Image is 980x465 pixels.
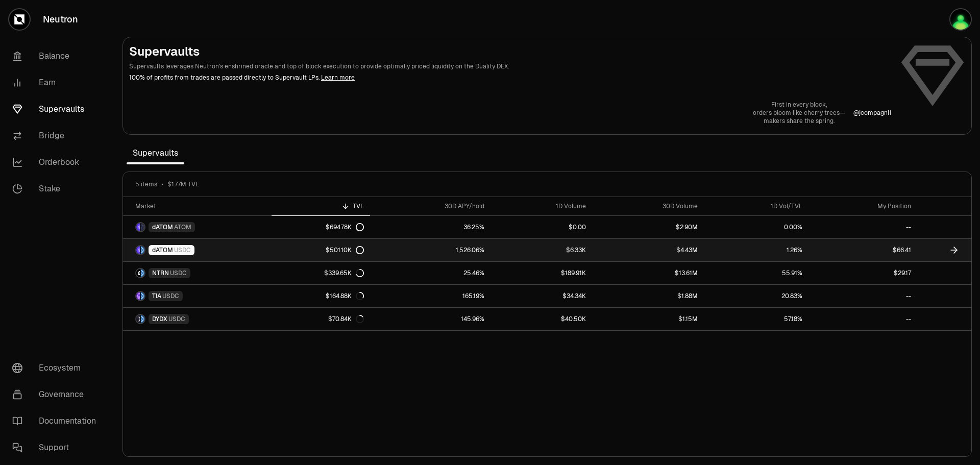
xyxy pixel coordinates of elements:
[808,262,917,284] a: $29.17
[704,285,808,307] a: 20.83%
[170,269,187,277] span: USDC
[136,246,140,254] img: dATOM Logo
[272,239,371,261] a: $501.10K
[152,223,173,231] span: dATOM
[704,262,808,284] a: 55.91%
[592,308,703,330] a: $1.15M
[592,216,703,238] a: $2.90M
[753,117,845,125] p: makers share the spring.
[808,216,917,238] a: --
[704,308,808,330] a: 57.18%
[141,269,144,277] img: USDC Logo
[174,246,191,254] span: USDC
[491,239,592,261] a: $6.33K
[4,123,110,149] a: Bridge
[370,308,491,330] a: 145.96%
[753,109,845,117] p: orders bloom like cherry trees—
[272,308,371,330] a: $70.84K
[4,434,110,461] a: Support
[592,285,703,307] a: $1.88M
[141,315,144,323] img: USDC Logo
[328,315,364,323] div: $70.84K
[141,246,144,254] img: USDC Logo
[272,285,371,307] a: $164.88K
[4,176,110,202] a: Stake
[152,292,161,300] span: TIA
[123,216,272,238] a: dATOM LogoATOM LogodATOMATOM
[497,202,586,210] div: 1D Volume
[491,216,592,238] a: $0.00
[136,223,140,231] img: dATOM Logo
[491,262,592,284] a: $189.91K
[152,315,167,323] span: DYDX
[491,285,592,307] a: $34.34K
[808,239,917,261] a: $66.41
[326,223,364,231] div: $694.78K
[123,239,272,261] a: dATOM LogoUSDC LogodATOMUSDC
[4,408,110,434] a: Documentation
[326,246,364,254] div: $501.10K
[127,143,184,163] span: Supervaults
[753,101,845,125] a: First in every block,orders bloom like cherry trees—makers share the spring.
[4,43,110,69] a: Balance
[278,202,364,210] div: TVL
[123,262,272,284] a: NTRN LogoUSDC LogoNTRNUSDC
[704,239,808,261] a: 1.26%
[152,269,169,277] span: NTRN
[162,292,179,300] span: USDC
[598,202,697,210] div: 30D Volume
[272,216,371,238] a: $694.78K
[123,308,272,330] a: DYDX LogoUSDC LogoDYDXUSDC
[753,101,845,109] p: First in every block,
[815,202,911,210] div: My Position
[4,381,110,408] a: Governance
[129,43,892,60] h2: Supervaults
[321,74,355,82] a: Learn more
[141,223,144,231] img: ATOM Logo
[950,9,971,30] img: ATOM ONE
[710,202,802,210] div: 1D Vol/TVL
[123,285,272,307] a: TIA LogoUSDC LogoTIAUSDC
[174,223,191,231] span: ATOM
[141,292,144,300] img: USDC Logo
[592,239,703,261] a: $4.43M
[370,262,491,284] a: 25.46%
[326,292,364,300] div: $164.88K
[704,216,808,238] a: 0.00%
[272,262,371,284] a: $339.65K
[853,109,892,117] p: @ jcompagni1
[152,246,173,254] span: dATOM
[853,109,892,117] a: @jcompagni1
[370,239,491,261] a: 1,526.06%
[135,180,157,188] span: 5 items
[4,69,110,96] a: Earn
[167,180,199,188] span: $1.77M TVL
[4,96,110,123] a: Supervaults
[808,308,917,330] a: --
[135,202,265,210] div: Market
[4,355,110,381] a: Ecosystem
[136,269,140,277] img: NTRN Logo
[376,202,484,210] div: 30D APY/hold
[129,73,892,82] p: 100% of profits from trades are passed directly to Supervault LPs.
[324,269,364,277] div: $339.65K
[491,308,592,330] a: $40.50K
[592,262,703,284] a: $13.61M
[4,149,110,176] a: Orderbook
[136,315,140,323] img: DYDX Logo
[136,292,140,300] img: TIA Logo
[370,216,491,238] a: 36.25%
[808,285,917,307] a: --
[168,315,185,323] span: USDC
[370,285,491,307] a: 165.19%
[129,62,892,71] p: Supervaults leverages Neutron's enshrined oracle and top of block execution to provide optimally ...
